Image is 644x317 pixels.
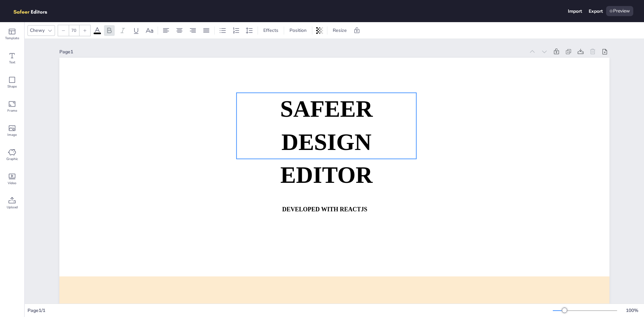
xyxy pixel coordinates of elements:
span: Shape [7,84,17,89]
span: Template [5,36,19,41]
div: 100 % [624,307,640,314]
div: Preview [606,6,633,16]
strong: DESIGN EDITOR [280,129,373,188]
strong: DEVELOPED WITH REACTJS [282,206,367,213]
div: Page 1 [59,49,525,55]
span: Effects [262,27,280,34]
span: Position [288,27,308,34]
strong: SAFEER [280,96,373,122]
span: Frame [7,108,17,113]
span: Video [8,180,16,186]
span: Upload [7,205,18,210]
span: Image [7,132,17,138]
div: Chewy [29,26,46,35]
img: logo.png [11,6,57,16]
span: Text [9,60,15,65]
span: Resize [331,27,348,34]
div: Export [589,8,603,14]
span: Graphic [6,156,18,162]
div: Page 1 / 1 [28,307,553,314]
div: Import [568,8,582,14]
